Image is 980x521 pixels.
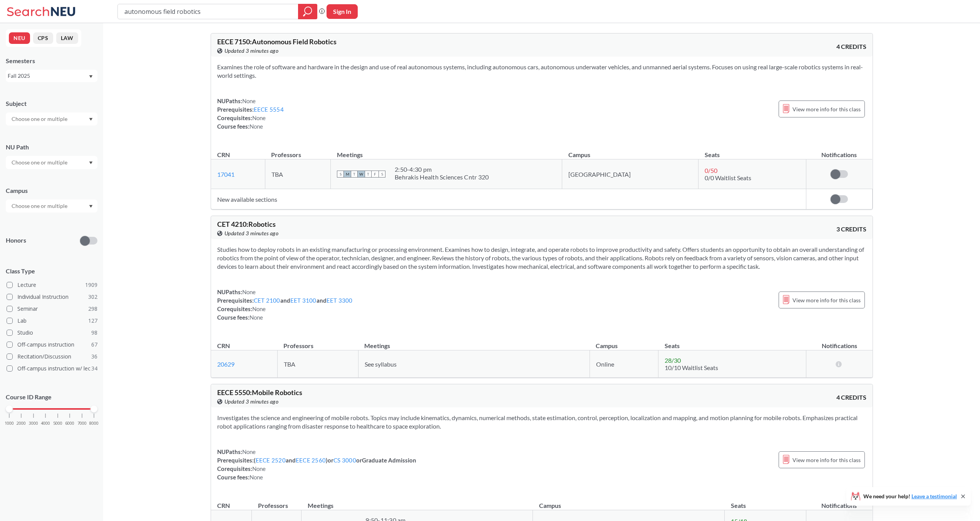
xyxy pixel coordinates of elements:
button: CPS [33,32,53,44]
label: Recitation/Discussion [7,352,97,362]
th: Seats [725,494,806,510]
div: Behrakis Health Sciences Cntr 320 [395,173,489,181]
span: 36 [91,352,97,361]
span: 4000 [41,421,50,426]
span: 7000 [77,421,87,426]
label: Off-campus instruction w/ lec [7,364,97,374]
a: EET 3300 [327,297,353,304]
span: Class Type [6,267,97,275]
th: Meetings [331,143,562,159]
span: Updated 3 minutes ago [224,229,279,238]
svg: magnifying glass [303,6,312,17]
th: Meetings [358,334,590,350]
span: W [358,171,365,178]
p: Course ID Range [6,393,97,402]
span: CET 4210 : Robotics [217,220,276,228]
span: T [365,171,372,178]
svg: Dropdown arrow [89,118,93,121]
span: S [379,171,385,178]
label: Individual Instruction [7,292,97,302]
span: None [242,97,256,104]
span: 302 [88,293,97,301]
div: Dropdown arrow [6,156,97,169]
span: 67 [91,340,97,349]
span: 0 / 50 [705,167,717,174]
svg: Dropdown arrow [89,75,93,78]
label: Lab [7,316,97,326]
input: Class, professor, course number, "phrase" [124,5,293,18]
div: Semesters [6,57,97,65]
span: 28 / 30 [665,357,681,364]
span: None [252,114,266,121]
label: Lecture [7,280,97,290]
span: 3000 [29,421,38,426]
span: 1909 [85,281,97,289]
span: 3 CREDITS [836,225,866,233]
th: Campus [533,494,725,510]
a: 20629 [217,360,235,368]
div: CRN [217,342,230,350]
div: Campus [6,186,97,195]
td: New available sections [211,189,806,209]
span: 1000 [5,421,14,426]
th: Notifications [806,143,872,159]
span: None [252,465,266,472]
section: Studies how to deploy robots in an existing manufacturing or processing environment. Examines how... [217,245,866,271]
span: M [344,171,351,178]
section: Examines the role of software and hardware in the design and use of real autonomous systems, incl... [217,63,866,80]
a: Leave a testimonial [911,493,957,499]
span: See syllabus [365,360,397,368]
label: Off-campus instruction [7,340,97,350]
a: CS 3000 [333,457,356,464]
button: NEU [9,32,30,44]
span: View more info for this class [792,455,861,465]
div: NUPaths: Prerequisites: Corequisites: Course fees: [217,97,284,131]
a: EET 3100 [290,297,317,304]
input: Choose one or multiple [8,158,72,167]
span: 2000 [17,421,26,426]
th: Professors [252,494,302,510]
span: None [242,288,256,295]
th: Meetings [302,494,533,510]
p: Honors [6,236,26,245]
span: Updated 3 minutes ago [224,47,279,55]
section: Investigates the science and engineering of mobile robots. Topics may include kinematics, dynamic... [217,414,866,431]
div: Fall 2025 [8,72,88,80]
a: 17041 [217,171,235,178]
div: NUPaths: Prerequisites: ( and ) or or Graduate Admission Corequisites: Course fees: [217,447,416,481]
th: Seats [658,334,806,350]
div: 2:50 - 4:30 pm [395,166,489,173]
span: None [250,474,263,481]
td: [GEOGRAPHIC_DATA] [562,159,699,189]
input: Choose one or multiple [8,201,72,211]
th: Seats [699,143,806,159]
td: TBA [265,159,331,189]
span: 8000 [89,421,99,426]
label: Seminar [7,304,97,314]
span: 34 [91,364,97,373]
svg: Dropdown arrow [89,205,93,208]
label: Studio [7,328,97,338]
svg: Dropdown arrow [89,161,93,164]
span: 0/0 Waitlist Seats [705,174,751,181]
span: None [242,448,256,455]
a: EECE 2560 [296,457,326,464]
span: 127 [88,317,97,325]
span: Updated 3 minutes ago [224,397,279,406]
th: Notifications [806,494,872,510]
th: Campus [590,334,658,350]
span: We need your help! [863,494,957,499]
span: 98 [91,328,97,337]
span: View more info for this class [792,104,861,114]
div: Fall 2025Dropdown arrow [6,70,97,82]
div: Dropdown arrow [6,112,97,126]
span: EECE 7150 : Autonomous Field Robotics [217,37,337,46]
div: CRN [217,501,230,510]
a: CET 2100 [254,297,280,304]
span: None [250,314,263,321]
th: Professors [277,334,358,350]
span: 10/10 Waitlist Seats [665,364,718,371]
span: None [250,123,263,130]
td: Online [590,350,658,378]
td: TBA [277,350,358,378]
